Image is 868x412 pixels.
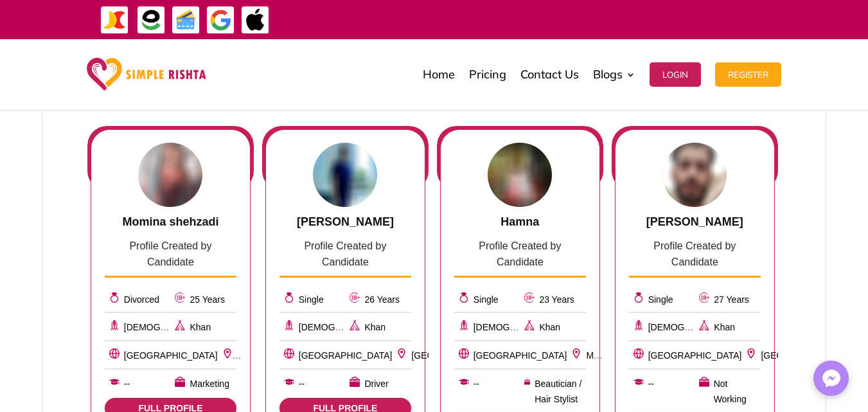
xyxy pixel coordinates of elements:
[423,42,455,107] a: Home
[206,6,235,35] img: GooglePay-icon
[122,215,218,228] span: Momina shehzadi
[138,143,202,207] img: 1MsT+W8VESkAAAAASUVORK5CYII=
[124,377,130,392] span: --
[648,350,742,361] span: [GEOGRAPHIC_DATA]
[474,377,479,392] span: --
[190,377,229,392] span: Marketing
[539,294,574,305] span: 23 Years
[124,322,225,332] span: [DEMOGRAPHIC_DATA]
[137,6,166,35] img: EasyPaisa-icon
[715,62,781,87] button: Register
[190,294,225,305] span: 25 Years
[500,215,539,228] span: Hamna
[299,377,305,392] span: --
[509,8,538,30] strong: ایزی پیسہ
[299,350,393,361] span: [GEOGRAPHIC_DATA]
[190,322,211,332] span: Khan
[662,143,727,207] img: l9y6KwN5+FP8gAAAABJRU5ErkJggg==
[650,62,701,87] button: Login
[172,6,200,35] img: Credit Cards
[364,377,388,392] span: Driver
[299,322,400,332] span: [DEMOGRAPHIC_DATA]
[520,42,579,107] a: Contact Us
[653,240,736,267] span: Profile Created by Candidate
[313,143,377,207] img: ANuExAAAAAElFTkSuQmCC
[593,42,635,107] a: Blogs
[469,42,506,107] a: Pricing
[474,322,574,332] span: [DEMOGRAPHIC_DATA]
[650,42,701,107] a: Login
[479,240,561,267] span: Profile Created by Candidate
[364,322,385,332] span: Khan
[299,294,324,305] span: Single
[714,294,749,305] span: 27 Years
[488,143,552,207] img: GZiEoAucXXUAAAAASUVORK5CYII=
[646,215,743,228] span: [PERSON_NAME]
[124,350,218,361] span: [GEOGRAPHIC_DATA]
[297,215,394,228] span: [PERSON_NAME]
[241,6,270,35] img: ApplePay-icon
[129,240,211,267] span: Profile Created by Candidate
[100,6,129,35] img: JazzCash-icon
[714,377,761,408] span: Not Working
[364,294,400,305] span: 26 Years
[535,377,586,408] span: Beautician / Hair Stylist
[124,294,159,305] span: Divorced
[474,294,499,305] span: Single
[308,12,839,27] div: ایپ میں پیمنٹ صرف گوگل پے اور ایپل پے کے ذریعے ممکن ہے۔ ، یا کریڈٹ کارڈ کے ذریعے ویب سائٹ پر ہوگی۔
[648,377,654,392] span: --
[648,294,673,305] span: Single
[474,350,567,361] span: [GEOGRAPHIC_DATA]
[541,8,568,30] strong: جاز کیش
[586,350,613,361] span: Multan
[715,42,781,107] a: Register
[304,240,386,267] span: Profile Created by Candidate
[761,350,855,361] span: [GEOGRAPHIC_DATA]
[819,366,844,391] img: Messenger
[411,350,505,361] span: [GEOGRAPHIC_DATA]
[714,322,735,332] span: Khan
[648,322,749,332] span: [DEMOGRAPHIC_DATA]
[539,322,560,332] span: Khan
